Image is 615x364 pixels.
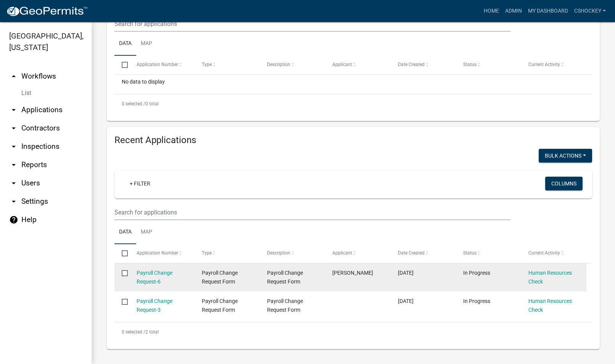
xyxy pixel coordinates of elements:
a: Payroll Change Request-3 [137,298,172,313]
datatable-header-cell: Date Created [390,244,456,263]
datatable-header-cell: Description [260,244,325,263]
i: arrow_drop_down [9,142,18,151]
datatable-header-cell: Select [114,56,129,74]
datatable-header-cell: Current Activity [521,56,586,74]
a: + Filter [124,177,156,190]
datatable-header-cell: Description [260,56,325,74]
a: Map [136,220,157,245]
i: arrow_drop_down [9,179,18,188]
a: Payroll Change Request-6 [137,270,172,285]
span: Payroll Change Request Form [202,298,238,313]
a: Home [481,4,502,18]
i: arrow_drop_up [9,72,18,81]
div: 2 total [114,322,592,341]
a: Data [114,220,136,245]
span: Description [267,250,290,256]
datatable-header-cell: Applicant [325,56,390,74]
span: 07/22/2022 [398,270,414,276]
h4: Recent Applications [114,135,592,146]
input: Search for applications [114,16,510,32]
datatable-header-cell: Type [195,244,260,263]
span: 0 selected / [122,329,145,335]
span: In Progress [463,298,490,304]
button: Bulk Actions [539,149,592,163]
a: Human Resources Check [528,270,572,285]
span: Application Number [137,62,178,67]
datatable-header-cell: Application Number [129,244,194,263]
datatable-header-cell: Status [456,244,521,263]
button: Columns [545,177,583,190]
span: 07/18/2022 [398,298,414,304]
span: Payroll Change Request Form [267,270,303,285]
a: Map [136,32,157,56]
datatable-header-cell: Date Created [390,56,456,74]
span: Description [267,62,290,67]
datatable-header-cell: Status [456,56,521,74]
span: Tracy Troutner [332,270,373,276]
span: Type [202,250,212,256]
span: Applicant [332,62,352,67]
a: Admin [502,4,525,18]
i: help [9,215,18,224]
div: No data to display [114,75,592,94]
a: cshockey [571,4,609,18]
datatable-header-cell: Current Activity [521,244,586,263]
span: Status [463,250,477,256]
span: Payroll Change Request Form [202,270,238,285]
i: arrow_drop_down [9,160,18,169]
div: 0 total [114,94,592,113]
datatable-header-cell: Type [195,56,260,74]
span: Date Created [398,250,425,256]
i: arrow_drop_down [9,105,18,114]
i: arrow_drop_down [9,197,18,206]
i: arrow_drop_down [9,124,18,133]
a: My Dashboard [525,4,571,18]
span: Status [463,62,477,67]
span: In Progress [463,270,490,276]
datatable-header-cell: Application Number [129,56,194,74]
span: 0 selected / [122,101,145,106]
span: Type [202,62,212,67]
span: Date Created [398,62,425,67]
datatable-header-cell: Select [114,244,129,263]
a: Data [114,32,136,56]
a: Human Resources Check [528,298,572,313]
span: Current Activity [528,62,560,67]
datatable-header-cell: Applicant [325,244,390,263]
span: Application Number [137,250,178,256]
input: Search for applications [114,205,510,220]
span: Current Activity [528,250,560,256]
span: Applicant [332,250,352,256]
span: Payroll Change Request Form [267,298,303,313]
